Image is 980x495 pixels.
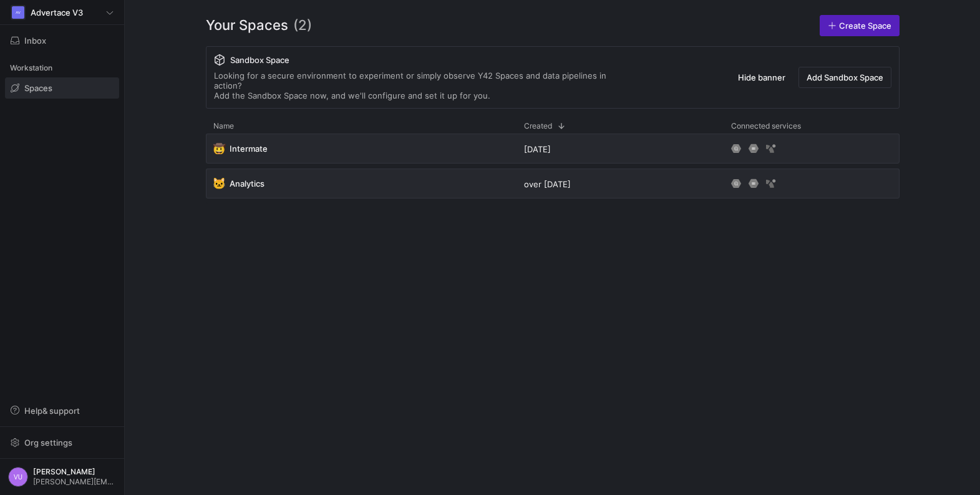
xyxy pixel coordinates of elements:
[230,144,268,154] span: Intermate
[293,15,312,36] span: (2)
[731,122,801,130] span: Connected services
[5,400,119,421] button: Help& support
[730,67,793,88] button: Hide banner
[206,134,900,169] div: Press SPACE to select this row.
[524,179,571,189] span: over [DATE]
[24,83,52,93] span: Spaces
[798,67,891,88] button: Add Sandbox Space
[839,21,891,31] span: Create Space
[33,468,116,476] span: [PERSON_NAME]
[524,122,552,130] span: Created
[5,464,119,490] button: VU[PERSON_NAME][PERSON_NAME][EMAIL_ADDRESS][DOMAIN_NAME]
[5,439,119,449] a: Org settings
[230,179,264,189] span: Analytics
[206,169,900,203] div: Press SPACE to select this row.
[5,30,119,51] button: Inbox
[12,6,24,19] div: AV
[5,59,119,77] div: Workstation
[5,77,119,99] a: Spaces
[524,144,551,154] span: [DATE]
[738,72,785,82] span: Hide banner
[213,178,225,189] span: 🐱
[807,72,883,82] span: Add Sandbox Space
[213,122,234,130] span: Name
[24,36,46,46] span: Inbox
[8,467,28,487] div: VU
[213,143,225,154] span: 🤠
[820,15,900,36] a: Create Space
[230,55,289,65] span: Sandbox Space
[24,438,72,448] span: Org settings
[31,7,83,17] span: Advertace V3
[5,432,119,453] button: Org settings
[24,406,80,416] span: Help & support
[33,478,116,486] span: [PERSON_NAME][EMAIL_ADDRESS][DOMAIN_NAME]
[206,15,288,36] span: Your Spaces
[214,71,632,100] div: Looking for a secure environment to experiment or simply observe Y42 Spaces and data pipelines in...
